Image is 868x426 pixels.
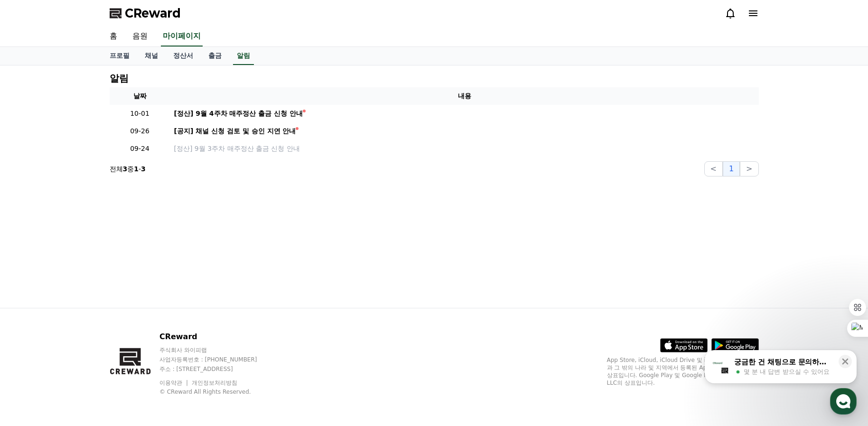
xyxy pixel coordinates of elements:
p: © CReward All Rights Reserved. [159,388,275,396]
a: 알림 [233,47,254,65]
a: 대화 [63,301,122,324]
a: 출금 [201,47,229,65]
span: 홈 [30,315,36,323]
p: 사업자등록번호 : [PHONE_NUMBER] [159,356,275,363]
a: 이용약관 [159,380,189,386]
a: 채널 [137,47,166,65]
th: 날짜 [110,87,170,105]
a: 설정 [122,301,182,324]
p: App Store, iCloud, iCloud Drive 및 iTunes Store는 미국과 그 밖의 나라 및 지역에서 등록된 Apple Inc.의 서비스 상표입니다. Goo... [607,356,759,387]
p: 주식회사 와이피랩 [159,346,275,354]
a: 마이페이지 [161,27,203,46]
h4: 알림 [110,73,129,83]
span: 대화 [87,315,98,323]
a: 홈 [102,27,125,46]
a: 개인정보처리방침 [192,380,237,386]
strong: 3 [123,165,128,173]
a: 정산서 [166,47,201,65]
a: 홈 [3,301,63,324]
button: 1 [723,161,740,176]
a: 음원 [125,27,155,46]
p: CReward [159,331,275,343]
p: 10-01 [113,109,167,119]
a: 프로필 [102,47,137,65]
div: [공지] 채널 신청 검토 및 승인 지연 안내 [174,126,296,136]
p: 주소 : [STREET_ADDRESS] [159,365,275,373]
p: 09-26 [113,126,167,136]
a: CReward [110,6,181,21]
th: 내용 [170,87,759,105]
span: 설정 [147,315,158,323]
span: CReward [125,6,181,21]
a: [공지] 채널 신청 검토 및 승인 지연 안내 [174,126,755,136]
p: 전체 중 - [110,164,146,174]
strong: 3 [141,165,146,173]
button: < [704,161,723,176]
p: 09-24 [113,144,167,154]
a: [정산] 9월 4주차 매주정산 출금 신청 안내 [174,109,755,119]
div: [정산] 9월 4주차 매주정산 출금 신청 안내 [174,109,303,119]
a: [정산] 9월 3주차 매주정산 출금 신청 안내 [174,144,755,154]
strong: 1 [134,165,139,173]
button: > [740,161,758,176]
